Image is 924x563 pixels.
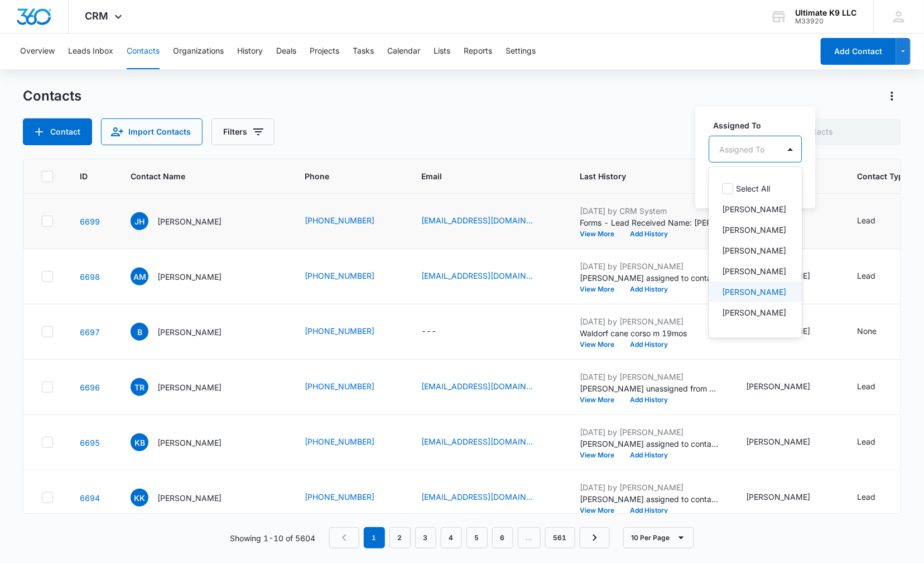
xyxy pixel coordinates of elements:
a: [PHONE_NUMBER] [305,436,374,447]
a: Navigate to contact details page for Kim Blodgett [80,438,100,447]
a: Page 3 [415,527,436,548]
p: [PERSON_NAME] [157,492,222,504]
div: Phone - (227) 265-3954 - Select to Edit Field [305,325,394,338]
a: [EMAIL_ADDRESS][DOMAIN_NAME] [421,436,533,447]
p: [PERSON_NAME] [157,271,222,283]
button: Add History [622,452,676,459]
p: [PERSON_NAME] [157,216,222,227]
span: ID [80,170,88,182]
button: Add History [622,341,676,348]
span: AM [131,268,148,285]
p: [PERSON_NAME] [723,203,787,215]
div: Email - klkrajew@gmail.com - Select to Edit Field [421,491,553,504]
p: [PERSON_NAME] [723,286,787,298]
button: Add Contact [821,38,896,65]
p: [PERSON_NAME] [723,245,787,256]
button: Import Contacts [101,118,203,145]
p: [PERSON_NAME] assigned to contact. [580,493,719,505]
button: Lists [434,34,450,69]
p: [PERSON_NAME] [723,327,787,339]
button: Deals [276,34,296,69]
span: JH [131,212,148,230]
p: [PERSON_NAME] assigned to contact. [580,438,719,450]
a: Page 2 [389,527,411,548]
button: Organizations [173,34,224,69]
div: None [857,325,877,337]
input: Search Contacts [744,118,901,145]
div: Phone - (443) 226-1114 - Select to Edit Field [305,491,394,504]
div: Contact Name - Tommy Reece - Select to Edit Field [131,378,242,396]
div: Contact Name - Abby Mullins - Select to Edit Field [131,268,242,285]
a: [PHONE_NUMBER] [305,214,374,226]
div: Email - tommyreece1@gmail.com - Select to Edit Field [421,380,553,394]
div: Lead [857,436,875,447]
span: KK [131,489,148,507]
em: 1 [364,527,385,548]
button: Add History [622,397,676,403]
button: Overview [20,34,55,69]
a: Page 4 [441,527,462,548]
span: Contact Type [857,170,908,182]
span: B [131,323,148,341]
div: account name [796,8,857,17]
label: Assigned To [714,120,807,131]
span: KB [131,433,148,451]
button: View More [580,452,622,459]
a: Page 5 [466,527,488,548]
div: Contact Type - Lead - Select to Edit Field [857,436,896,449]
div: Assigned To - Deanna Evans - Select to Edit Field [746,380,830,394]
p: [PERSON_NAME] [157,437,222,449]
a: [EMAIL_ADDRESS][DOMAIN_NAME] [421,214,533,226]
div: Contact Type - Lead - Select to Edit Field [857,270,896,283]
span: TR [131,378,148,396]
div: [PERSON_NAME] [746,380,810,392]
div: --- [421,325,436,338]
p: [PERSON_NAME] [723,307,787,318]
p: Showing 1-10 of 5604 [230,532,316,544]
a: [EMAIL_ADDRESS][DOMAIN_NAME] [421,380,533,392]
p: [DATE] by CRM System [580,205,719,217]
p: Waldorf cane corso m 19mos [580,327,719,339]
button: View More [580,231,622,237]
p: [DATE] by [PERSON_NAME] [580,371,719,383]
span: Contact Name [131,170,262,182]
p: Select All [736,183,770,194]
span: Phone [305,170,378,182]
div: Assigned To - Richard Heishman - Select to Edit Field [746,436,830,449]
div: Contact Type - Lead - Select to Edit Field [857,214,896,228]
button: Filters [211,118,275,145]
span: Email [421,170,537,182]
nav: Pagination [329,527,610,548]
div: Contact Type - Lead - Select to Edit Field [857,380,896,394]
div: [PERSON_NAME] [746,491,810,503]
a: Page 561 [545,527,575,548]
a: [PHONE_NUMBER] [305,270,374,281]
button: Leads Inbox [68,34,113,69]
button: Reports [464,34,492,69]
a: [EMAIL_ADDRESS][DOMAIN_NAME] [421,270,533,281]
div: Contact Type - None - Select to Edit Field [857,325,897,338]
div: Phone - (540) 621-0525 - Select to Edit Field [305,270,394,283]
p: [DATE] by [PERSON_NAME] [580,260,719,272]
p: [PERSON_NAME] [723,224,787,236]
a: [PHONE_NUMBER] [305,491,374,503]
p: [DATE] by [PERSON_NAME] [580,316,719,327]
div: Email - abbymullins2002@gmail.com - Select to Edit Field [421,270,553,283]
a: Navigate to contact details page for Kelsey Krajewski [80,493,100,503]
button: View More [580,507,622,514]
a: [PHONE_NUMBER] [305,325,374,337]
a: Next Page [580,527,610,548]
a: [EMAIL_ADDRESS][DOMAIN_NAME] [421,491,533,503]
a: Navigate to contact details page for Jamie Heath [80,217,100,226]
button: Tasks [353,34,374,69]
p: [PERSON_NAME] [723,265,787,277]
p: [DATE] by [PERSON_NAME] [580,426,719,438]
p: [PERSON_NAME] unassigned from contact. [PERSON_NAME] assigned to contact. [580,383,719,394]
p: [PERSON_NAME] [157,381,222,393]
div: Lead [857,214,875,226]
button: History [237,34,263,69]
p: [PERSON_NAME] assigned to contact. [580,272,719,284]
div: Phone - (240) 538-8992 - Select to Edit Field [305,436,394,449]
button: Add Contact [23,118,92,145]
button: Add History [622,507,676,514]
